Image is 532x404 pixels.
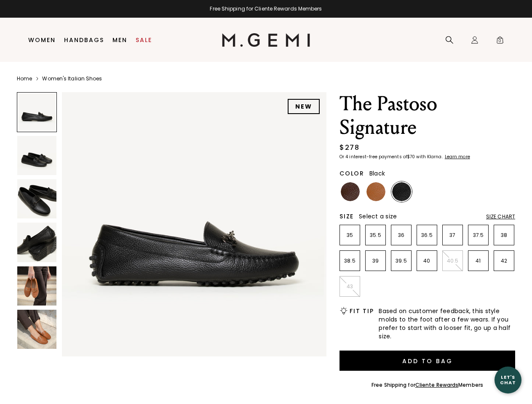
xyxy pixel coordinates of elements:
img: The Pastoso Signature [17,136,56,175]
img: Black [392,182,411,201]
p: 35.5 [366,232,385,239]
img: M.Gemi [222,33,310,47]
klarna-placement-style-body: with Klarna [416,154,444,160]
img: The Pastoso Signature [17,310,56,349]
img: The Pastoso Signature [17,223,56,262]
a: Men [112,37,127,43]
span: 0 [496,37,504,46]
p: 39.5 [391,258,411,264]
p: 38 [494,232,514,239]
a: Sale [136,37,152,43]
h1: The Pastoso Signature [340,92,515,139]
img: Chocolate [341,182,360,201]
klarna-placement-style-amount: $70 [407,154,415,160]
p: 40.5 [443,258,462,264]
button: Add to Bag [340,351,515,371]
div: Let's Chat [495,375,521,385]
p: 37.5 [468,232,488,239]
div: Free Shipping for Members [372,382,483,388]
img: The Pastoso Signature [17,179,56,218]
p: 42 [494,258,514,264]
img: The Pastoso Signature [17,266,56,306]
p: 40 [417,258,437,264]
p: 35 [340,232,360,239]
span: Select a size [359,212,397,221]
h2: Color [340,170,364,177]
img: Tan [366,182,385,201]
a: Women [28,37,56,43]
a: Cliente Rewards [415,381,459,388]
p: 38.5 [340,258,360,264]
a: Home [17,75,32,82]
klarna-placement-style-cta: Learn more [445,154,470,160]
img: The Pastoso Signature [62,92,326,356]
a: Handbags [64,37,104,43]
div: $278 [340,143,359,153]
h2: Fit Tip [350,308,374,314]
div: Size Chart [486,213,515,220]
a: Learn more [444,154,470,159]
p: 39 [366,258,385,264]
p: 37 [443,232,462,239]
div: NEW [288,99,320,114]
klarna-placement-style-body: Or 4 interest-free payments of [340,154,407,160]
span: Based on customer feedback, this style molds to the foot after a few wears. If you prefer to star... [379,307,515,340]
p: 36.5 [417,232,437,239]
p: 41 [468,258,488,264]
h2: Size [340,213,354,220]
p: 43 [340,283,360,290]
p: 36 [391,232,411,239]
a: Women's Italian Shoes [42,75,102,82]
span: Black [369,169,385,178]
